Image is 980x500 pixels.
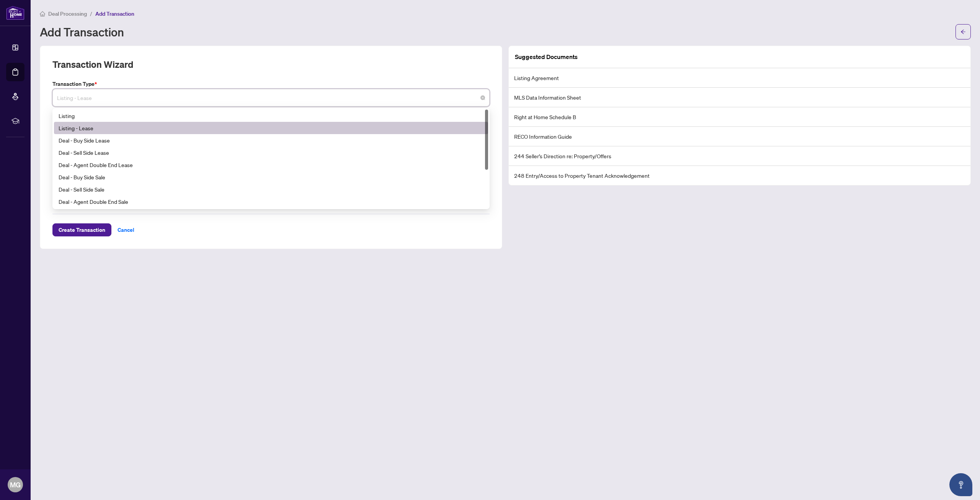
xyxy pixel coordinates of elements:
li: Listing Agreement [509,68,970,88]
h1: Add Transaction [40,26,124,38]
div: Deal - Buy Side Sale [54,171,488,183]
div: Deal - Sell Side Lease [54,146,488,159]
h2: Transaction Wizard [52,58,133,70]
div: Listing - Lease [59,124,483,132]
span: MG [10,479,21,490]
button: Cancel [111,223,140,236]
span: Cancel [118,224,134,236]
button: Create Transaction [52,223,111,236]
span: arrow-left [960,29,966,34]
button: Open asap [949,473,972,496]
div: Deal - Sell Side Sale [59,185,483,193]
span: close-circle [480,95,485,100]
li: Right at Home Schedule B [509,107,970,127]
span: Listing - Lease [57,90,485,105]
div: Deal - Sell Side Sale [54,183,488,195]
li: RECO Information Guide [509,127,970,146]
li: MLS Data Information Sheet [509,88,970,107]
div: Listing - Lease [54,122,488,134]
div: Deal - Buy Side Sale [59,173,483,181]
label: Transaction Type [52,80,490,88]
div: Deal - Agent Double End Lease [54,159,488,171]
div: Listing [54,110,488,122]
span: Create Transaction [59,224,105,236]
div: Deal - Agent Double End Sale [59,197,483,206]
span: Add Transaction [95,10,134,17]
img: logo [6,6,24,20]
li: / [90,9,92,18]
div: Deal - Sell Side Lease [59,148,483,157]
div: Deal - Agent Double End Sale [54,195,488,208]
div: Deal - Buy Side Lease [54,134,488,146]
span: Deal Processing [48,10,87,17]
div: Deal - Agent Double End Lease [59,161,483,169]
div: Listing [59,111,483,120]
li: 248 Entry/Access to Property Tenant Acknowledgement [509,166,970,185]
article: Suggested Documents [515,52,578,62]
div: Deal - Buy Side Lease [59,136,483,144]
li: 244 Seller’s Direction re: Property/Offers [509,146,970,166]
span: home [40,11,45,16]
